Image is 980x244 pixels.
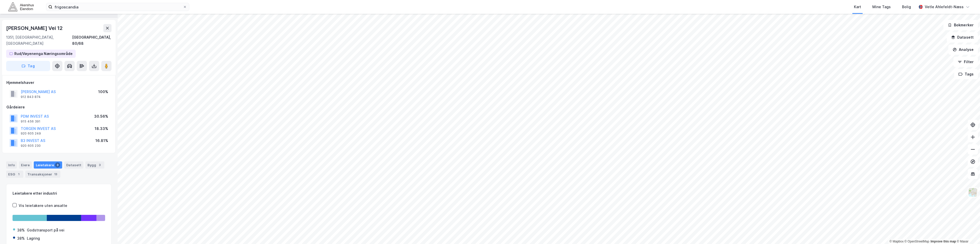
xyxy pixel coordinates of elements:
[95,126,108,132] div: 18.33%
[889,240,904,243] a: Mapbox
[954,69,978,79] button: Tags
[14,51,73,57] div: Rud/Vøyenenga Næringsområde
[872,4,891,10] div: Mine Tags
[968,187,978,197] img: Z
[21,95,41,99] div: 912 843 874
[954,219,980,244] div: Kontrollprogram for chat
[6,104,111,110] div: Gårdeiere
[95,138,108,144] div: 16.81%
[854,4,861,10] div: Kart
[21,144,41,148] div: 920 605 230
[925,4,964,10] div: Vetle Ahlefeldt-Næss
[948,45,978,55] button: Analyse
[21,131,41,136] div: 920 605 249
[19,161,32,169] div: Eiere
[27,235,40,241] div: Lagring
[6,61,50,71] button: Tag
[953,57,978,67] button: Filter
[931,240,956,243] a: Improve this map
[13,190,105,196] div: Leietakere etter industri
[53,172,58,177] div: 13
[6,171,23,178] div: ESG
[17,227,25,233] div: 38%
[55,162,60,168] div: 3
[21,119,40,124] div: 915 456 391
[98,89,108,95] div: 100%
[64,161,83,169] div: Datasett
[25,171,60,178] div: Transaksjoner
[27,227,64,233] div: Godstransport på vei
[905,240,929,243] a: OpenStreetMap
[943,20,978,30] button: Bokmerker
[8,2,34,11] img: akershus-eiendom-logo.9091f326c980b4bce74ccdd9f866810c.svg
[97,162,102,168] div: 3
[6,161,17,169] div: Info
[19,203,67,209] div: Vis leietakere uten ansatte
[85,161,104,169] div: Bygg
[6,34,72,47] div: 1351, [GEOGRAPHIC_DATA], [GEOGRAPHIC_DATA]
[52,3,183,11] input: Søk på adresse, matrikkel, gårdeiere, leietakere eller personer
[6,80,111,86] div: Hjemmelshaver
[6,24,64,32] div: [PERSON_NAME] Vei 12
[954,219,980,244] iframe: Chat Widget
[947,32,978,42] button: Datasett
[72,34,112,47] div: [GEOGRAPHIC_DATA], 80/68
[34,161,62,169] div: Leietakere
[94,113,108,119] div: 30.56%
[17,235,25,241] div: 38%
[16,172,21,177] div: 1
[902,4,911,10] div: Bolig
